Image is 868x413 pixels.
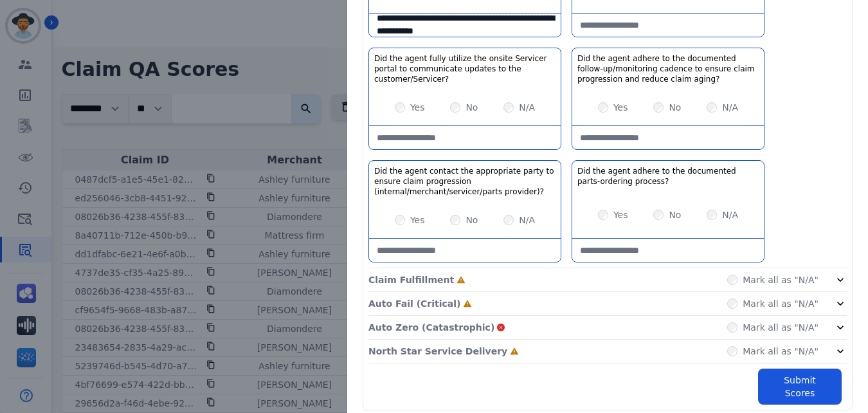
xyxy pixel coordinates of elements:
[577,53,759,84] h3: Did the agent adhere to the documented follow-up/monitoring cadence to ensure claim progression a...
[374,166,556,197] h3: Did the agent contact the appropriate party to ensure claim progression (internal/merchant/servic...
[466,214,478,226] label: No
[519,214,535,226] label: N/A
[577,166,759,187] h3: Did the agent adhere to the documented parts-ordering process?
[722,208,738,221] label: N/A
[368,273,454,286] p: Claim Fulfillment
[519,101,535,114] label: N/A
[410,214,425,226] label: Yes
[758,369,842,405] button: Submit Scores
[743,273,818,286] label: Mark all as "N/A"
[368,345,507,358] p: North Star Service Delivery
[669,101,681,114] label: No
[368,321,494,334] p: Auto Zero (Catastrophic)
[368,297,460,310] p: Auto Fail (Critical)
[743,345,818,358] label: Mark all as "N/A"
[466,101,478,114] label: No
[613,101,628,114] label: Yes
[410,101,425,114] label: Yes
[743,321,818,334] label: Mark all as "N/A"
[613,208,628,221] label: Yes
[722,101,738,114] label: N/A
[743,297,818,310] label: Mark all as "N/A"
[669,208,681,221] label: No
[374,53,556,84] h3: Did the agent fully utilize the onsite Servicer portal to communicate updates to the customer/Ser...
